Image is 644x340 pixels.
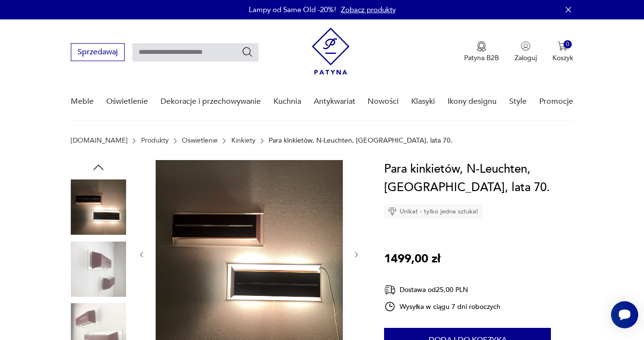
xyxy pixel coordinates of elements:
[388,207,397,216] img: Ikona diamentu
[563,40,572,49] div: 0
[106,83,148,120] a: Oświetlenie
[384,301,500,312] div: Wysyłka w ciągu 7 dni roboczych
[249,5,336,15] p: Lampy od Same Old -20%!
[161,83,261,120] a: Dekoracje i przechowywanie
[269,137,452,145] p: Para kinkietów, N-Leuchten, [GEOGRAPHIC_DATA], lata 70.
[552,41,573,63] button: 0Koszyk
[274,83,301,120] a: Kuchnia
[384,284,500,296] div: Dostawa od 25,00 PLN
[314,83,355,120] a: Antykwariat
[141,137,169,145] a: Produkty
[71,242,126,297] img: Zdjęcie produktu Para kinkietów, N-Leuchten, Niemcy, lata 70.
[411,83,435,120] a: Klasyki
[384,160,585,197] h1: Para kinkietów, N-Leuchten, [GEOGRAPHIC_DATA], lata 70.
[509,83,527,120] a: Style
[552,53,573,63] p: Koszyk
[464,53,499,63] p: Patyna B2B
[558,41,567,51] img: Ikona koszyka
[182,137,218,145] a: Oświetlenie
[464,41,499,63] button: Patyna B2B
[71,43,125,61] button: Sprzedawaj
[515,41,537,63] button: Zaloguj
[341,5,396,15] a: Zobacz produkty
[384,204,482,219] div: Unikat - tylko jedna sztuka!
[477,41,486,52] img: Ikona medalu
[448,83,497,120] a: Ikony designu
[464,41,499,63] a: Ikona medaluPatyna B2B
[312,28,350,75] img: Patyna - sklep z meblami i dekoracjami vintage
[368,83,399,120] a: Nowości
[71,179,126,235] img: Zdjęcie produktu Para kinkietów, N-Leuchten, Niemcy, lata 70.
[539,83,573,120] a: Promocje
[241,46,253,58] button: Szukaj
[71,49,125,56] a: Sprzedawaj
[71,83,94,120] a: Meble
[384,284,396,296] img: Ikona dostawy
[611,301,638,328] iframe: Smartsupp widget button
[384,250,440,268] p: 1499,00 zł
[231,137,256,145] a: Kinkiety
[515,53,537,63] p: Zaloguj
[71,137,128,145] a: [DOMAIN_NAME]
[521,41,531,51] img: Ikonka użytkownika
